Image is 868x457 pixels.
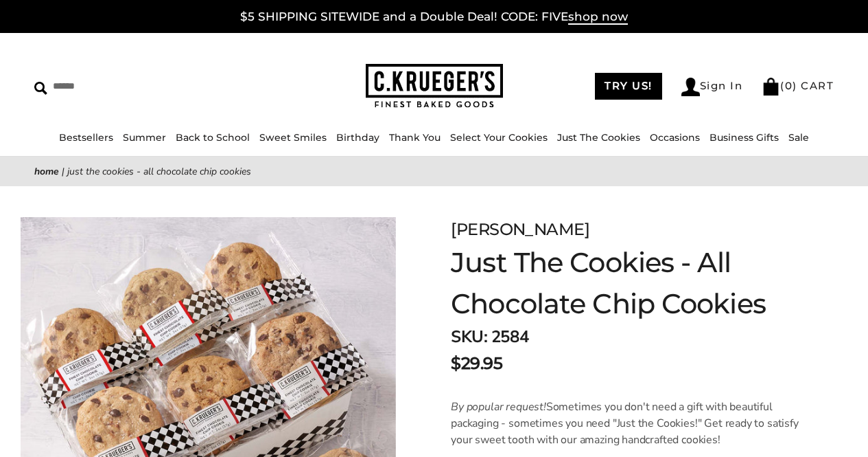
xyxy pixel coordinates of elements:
[788,131,809,144] a: Sale
[34,164,834,179] nav: breadcrumbs
[34,165,59,178] a: Home
[557,131,640,144] a: Just The Cookies
[681,78,700,96] img: Account
[451,242,799,324] h1: Just The Cookies - All Chocolate Chip Cookies
[451,399,546,414] em: By popular request!
[336,131,379,144] a: Birthday
[709,131,779,144] a: Business Gifts
[240,10,628,25] a: $5 SHIPPING SITEWIDE and a Double Deal! CODE: FIVEshop now
[123,131,166,144] a: Summer
[491,326,528,348] span: 2584
[595,73,662,100] a: TRY US!
[59,131,113,144] a: Bestsellers
[259,131,327,144] a: Sweet Smiles
[62,165,64,178] span: |
[366,64,503,109] img: C.KRUEGER'S
[451,326,487,348] strong: SKU:
[681,78,743,96] a: Sign In
[34,76,218,97] input: Search
[451,217,799,242] div: [PERSON_NAME]
[762,78,780,96] img: Bag
[451,351,502,376] span: $29.95
[785,79,793,92] span: 0
[451,399,799,448] p: Sometimes you don't need a gift with beautiful packaging - sometimes you need "Just the Cookies!"...
[450,131,548,144] a: Select Your Cookies
[650,131,700,144] a: Occasions
[762,79,834,92] a: (0) CART
[176,131,250,144] a: Back to School
[67,165,251,178] span: Just The Cookies - All Chocolate Chip Cookies
[568,10,628,25] span: shop now
[389,131,441,144] a: Thank You
[34,82,47,95] img: Search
